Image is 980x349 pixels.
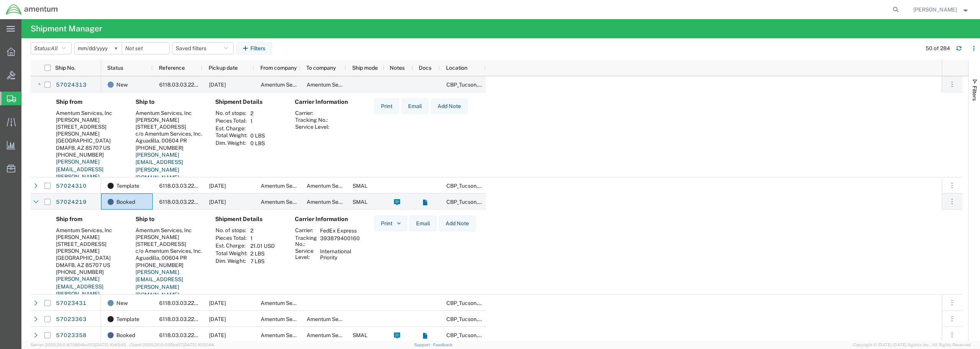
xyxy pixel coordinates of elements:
[56,123,123,130] div: [STREET_ADDRESS]
[56,180,87,192] a: 57024310
[248,110,268,117] td: 2
[56,216,123,223] h4: Ship from
[295,110,330,116] th: Carrier:
[136,234,203,241] div: [PERSON_NAME]
[136,241,203,247] div: [STREET_ADDRESS]
[129,342,214,347] span: Client: 2025.20.0-035ba07
[56,130,123,144] div: [PERSON_NAME] [GEOGRAPHIC_DATA]
[209,332,226,338] span: 10/03/2025
[248,257,278,265] td: 7 LBS
[261,183,317,189] span: Amentum Services, Inc
[136,116,203,123] div: [PERSON_NAME]
[116,311,139,327] span: Template
[317,247,363,261] td: International Priority
[159,332,228,338] span: 6118.03.03.2219.WTU.0000
[295,116,330,123] th: Tracking No.:
[116,295,128,311] span: New
[439,216,475,231] button: Add Note
[159,300,228,306] span: 6118.03.03.2219.WTU.0000
[374,216,407,231] button: Print
[248,250,278,257] td: 2 LBS
[136,110,203,116] div: Amentum Services, Inc
[446,82,534,88] span: CBP_Tucson, AZ_WTU
[136,137,203,144] div: Aguadilla, 00604 PR
[56,313,87,326] a: 57023363
[248,234,278,242] td: 1
[295,234,317,247] th: Tracking No.:
[295,98,356,105] h4: Carrier Information
[352,65,378,71] span: Ship mode
[136,130,203,137] div: c/o Amentum Services, Inc.
[913,5,970,14] button: [PERSON_NAME]
[306,65,336,71] span: To company
[56,269,123,275] div: [PHONE_NUMBER]
[215,242,248,250] th: Est. Charge:
[215,132,248,139] th: Total Weight:
[56,227,123,234] div: Amentum Services, Inc
[56,98,123,105] h4: Ship from
[136,123,203,130] div: [STREET_ADDRESS]
[209,65,238,71] span: Pickup date
[215,250,248,257] th: Total Weight:
[353,332,367,338] span: SMAL
[5,4,58,15] img: logo
[75,43,122,54] input: Not set
[95,342,126,347] span: [DATE] 10:43:43
[116,194,135,210] span: Booked
[56,196,87,208] a: 57024219
[317,227,363,234] td: FedEx Express
[446,332,534,338] span: CBP_Tucson, AZ_WTU
[317,234,363,247] td: 393879400160
[116,77,128,93] span: New
[261,300,317,306] span: Amentum Services, Inc
[446,300,534,306] span: CBP_Tucson, AZ_WTU
[56,241,123,247] div: [STREET_ADDRESS]
[56,110,123,116] div: Amentum Services, Inc
[248,117,268,125] td: 1
[56,276,103,305] a: [PERSON_NAME][EMAIL_ADDRESS][PERSON_NAME][DOMAIN_NAME]
[56,247,123,261] div: [PERSON_NAME] [GEOGRAPHIC_DATA]
[972,86,978,101] span: Filters
[926,44,950,52] div: 50 of 284
[374,98,399,114] button: Print
[136,98,203,105] h4: Ship to
[159,199,228,205] span: 6118.03.03.2219.WTU.0000
[353,199,367,205] span: SMAL
[215,139,248,147] th: Dim. Weight:
[433,342,452,347] a: Feedback
[215,117,248,125] th: Pieces Total:
[215,110,248,117] th: No. of stops:
[116,327,135,343] span: Booked
[136,262,203,269] div: [PHONE_NUMBER]
[248,139,268,147] td: 0 LBS
[913,5,957,14] span: Derrick Gory
[446,316,534,322] span: CBP_Tucson, AZ_WTU
[419,65,431,71] span: Docs
[261,199,317,205] span: Amentum Services, Inc
[56,262,123,269] div: DMAFB, AZ 85707 US
[56,297,87,310] a: 57023431
[248,242,278,250] td: 21.01 USD
[159,65,185,71] span: Reference
[116,178,139,194] span: Template
[261,316,317,322] span: Amentum Services, Inc
[56,159,103,187] a: [PERSON_NAME][EMAIL_ADDRESS][PERSON_NAME][DOMAIN_NAME]
[31,342,126,347] span: Server: 2025.20.0-970904bc0f3
[414,342,433,347] a: Support
[31,19,102,38] h4: Shipment Manager
[159,316,228,322] span: 6118.03.03.2219.WTU.0000
[55,65,75,71] span: Ship No.
[209,183,226,189] span: 10/03/2025
[209,316,226,322] span: 10/03/2025
[136,254,203,261] div: Aguadilla, 00604 PR
[31,42,72,54] button: Status:All
[307,199,363,205] span: Amentum Services, Inc
[56,144,123,151] div: DMAFB, AZ 85707 US
[209,82,226,88] span: 10/03/2025
[410,216,436,231] button: Email
[295,123,330,130] th: Service Level:
[215,234,248,242] th: Pieces Total:
[395,220,402,227] img: dropdown
[215,216,283,223] h4: Shipment Details
[390,65,405,71] span: Notes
